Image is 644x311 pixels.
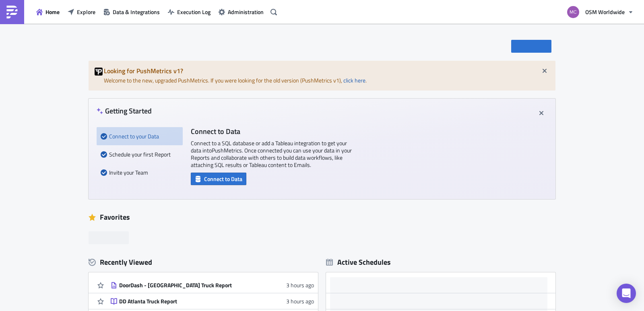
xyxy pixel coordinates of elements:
div: Recently Viewed [89,256,318,268]
span: Connect to Data [204,175,242,183]
time: 2025-08-12T17:51:42Z [286,281,314,289]
time: 2025-08-12T17:51:30Z [286,297,314,305]
span: Home [45,8,60,16]
div: Schedule your first Report [101,145,179,163]
div: Open Intercom Messenger [617,284,636,303]
h5: Looking for PushMetrics v1? [104,68,549,74]
span: OSM Worldwide [585,8,625,16]
div: Favorites [89,211,555,223]
span: Administration [228,8,264,16]
div: Welcome to the new, upgraded PushMetrics. If you were looking for the old version (PushMetrics v1... [89,61,555,91]
span: Explore [77,8,95,16]
a: DoorDash - [GEOGRAPHIC_DATA] Truck Report3 hours ago [111,277,314,293]
a: click here [343,76,365,84]
button: Home [32,6,64,18]
h4: Connect to Data [191,127,352,136]
div: Invite your Team [101,163,179,181]
div: Active Schedules [326,257,391,267]
button: Explore [64,6,99,18]
span: Data & Integrations [113,8,160,16]
button: Administration [215,6,268,18]
span: Execution Log [177,8,211,16]
button: OSM Worldwide [562,3,638,21]
a: DD Atlanta Truck Report3 hours ago [111,293,314,309]
div: Connect to your Data [101,127,179,145]
img: PushMetrics [6,6,19,19]
h4: Getting Started [97,107,152,115]
button: Execution Log [164,6,215,18]
button: Connect to Data [191,173,246,185]
button: Data & Integrations [99,6,164,18]
img: Avatar [566,5,580,19]
p: Connect to a SQL database or add a Tableau integration to get your data into PushMetrics . Once c... [191,140,352,169]
a: Connect to Data [191,174,246,182]
div: DD Atlanta Truck Report [119,298,260,305]
div: DoorDash - [GEOGRAPHIC_DATA] Truck Report [119,282,260,289]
